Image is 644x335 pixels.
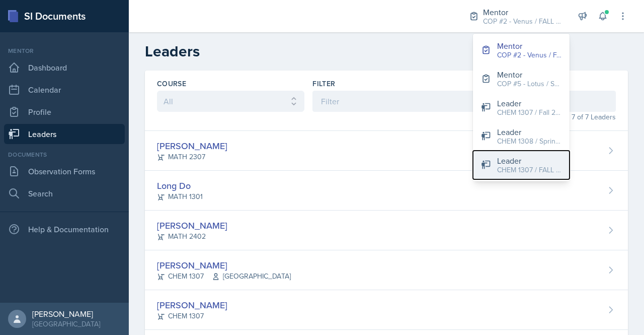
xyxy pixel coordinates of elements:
a: Search [4,183,125,204]
div: MATH 2402 [157,231,227,242]
div: Mentor [497,40,561,52]
label: Course [157,79,186,89]
div: CHEM 1307 / FALL 2025 [497,165,561,175]
a: [PERSON_NAME] MATH 2402 [145,211,628,250]
a: Observation Forms [4,161,125,181]
div: [PERSON_NAME] [157,219,227,232]
a: Calendar [4,80,125,100]
div: [PERSON_NAME] [32,309,100,319]
div: CHEM 1307 / Fall 2024 [497,107,561,118]
h2: Leaders [145,42,628,60]
div: CHEM 1308 / Spring 2025 [497,136,561,147]
div: COP #5 - Lotus / Spring 2025 [497,79,561,89]
button: Mentor COP #5 - Lotus / Spring 2025 [473,64,570,93]
div: Documents [4,150,125,159]
a: Dashboard [4,57,125,78]
div: CHEM 1307 [157,311,227,321]
div: Mentor [483,6,563,18]
div: Leader [497,155,561,167]
button: Leader CHEM 1307 / FALL 2025 [473,151,570,179]
a: Leaders [4,124,125,144]
div: CHEM 1307 [157,271,291,282]
div: Help & Documentation [4,219,125,239]
button: Leader CHEM 1307 / Fall 2024 [473,93,570,122]
div: Leader [497,97,561,109]
div: COP #2 - Venus / FALL 2025 [497,50,561,60]
a: Long Do MATH 1301 [145,171,628,211]
div: MATH 2307 [157,152,227,162]
a: [PERSON_NAME] CHEM 1307 [145,290,628,330]
a: [PERSON_NAME] MATH 2307 [145,131,628,171]
div: Long Do [157,179,203,192]
a: [PERSON_NAME] CHEM 1307[GEOGRAPHIC_DATA] [145,250,628,290]
div: [PERSON_NAME] [157,298,227,312]
span: [GEOGRAPHIC_DATA] [212,271,291,282]
button: Leader CHEM 1308 / Spring 2025 [473,122,570,151]
input: Filter [312,91,616,112]
div: Mentor [497,69,561,81]
button: Mentor COP #2 - Venus / FALL 2025 [473,36,570,64]
div: MATH 1301 [157,191,203,202]
label: Filter [312,79,335,89]
div: [PERSON_NAME] [157,139,227,153]
div: COP #2 - Venus / FALL 2025 [483,16,563,27]
div: Mentor [4,46,125,55]
div: Leader [497,126,561,138]
div: Showing 7 of 7 Leaders [312,112,616,122]
div: [PERSON_NAME] [157,258,291,272]
a: Profile [4,102,125,122]
div: [GEOGRAPHIC_DATA] [32,319,100,329]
